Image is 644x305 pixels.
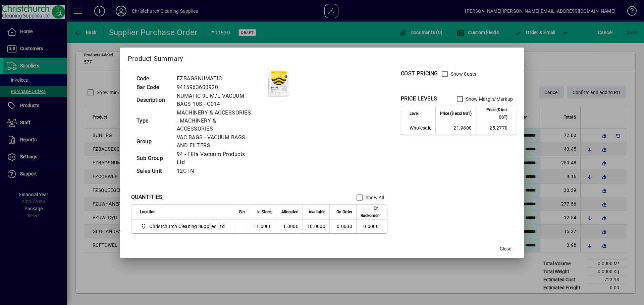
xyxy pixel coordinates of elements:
[239,208,245,216] span: Bin
[249,220,276,233] td: 11.0000
[262,67,296,101] img: contain
[410,110,419,117] span: Level
[401,95,437,103] div: PRICE LEVELS
[133,92,173,108] td: Description
[173,83,262,92] td: 9415963600920
[303,220,329,233] td: 10.0000
[276,220,303,233] td: 1.0000
[173,133,262,150] td: VAC BAGS - VACUUM BAGS AND FILTERS
[131,193,163,201] div: QUANTITIES
[173,150,262,167] td: 94 - Filta Vacuum Products Ltd
[173,167,262,175] td: 12CTN
[476,121,516,135] td: 25.2770
[173,108,262,133] td: MACHINERY & ACCESSORIES - MACHINERY & ACCESSORIES
[140,222,227,230] span: Christchurch Cleaning Supplies Ltd
[495,243,516,255] button: Close
[361,205,379,219] span: On Backorder
[309,208,325,216] span: Available
[440,110,472,117] span: Price ($ excl GST)
[364,194,384,201] label: Show All
[257,208,272,216] span: In Stock
[410,125,431,131] span: Wholesale
[337,224,352,229] span: 0.0000
[173,74,262,83] td: FZBAGSNUMATIC
[435,121,476,135] td: 21.9800
[480,106,507,121] span: Price ($ incl GST)
[133,74,173,83] td: Code
[465,96,513,102] label: Show Margin/Markup
[149,223,225,230] span: Christchurch Cleaning Supplies Ltd
[336,208,352,216] span: On Order
[133,133,173,150] td: Group
[401,70,438,78] div: COST PRICING
[140,208,156,216] span: Location
[133,150,173,167] td: Sub Group
[173,92,262,108] td: NUMATIC 9L M/L VACUUM BAGS 10S - C014
[133,108,173,133] td: Type
[281,208,299,216] span: Allocated
[500,245,511,252] span: Close
[356,220,387,233] td: 0.0000
[449,71,477,77] label: Show Costs
[120,48,524,67] h2: Product Summary
[133,167,173,175] td: Sales Unit
[133,83,173,92] td: Bar Code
